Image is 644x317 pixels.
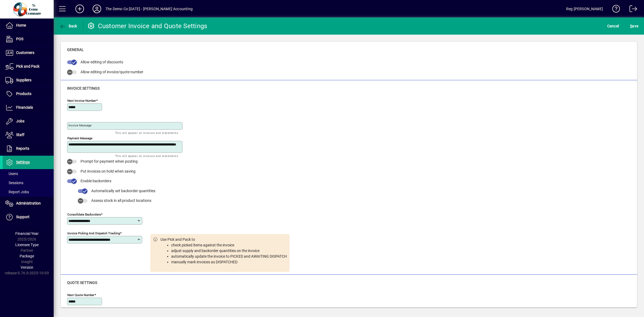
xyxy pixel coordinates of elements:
a: Administration [3,197,54,210]
span: Products [16,92,31,96]
a: POS [3,32,54,46]
a: Report Jobs [3,187,54,196]
span: Suppliers [16,78,31,82]
span: Customers [16,50,34,55]
span: Pick and Pack [16,64,39,68]
app-page-header-button: Back [54,21,83,31]
mat-label: Payment Message [67,136,92,140]
span: Staff [16,133,24,137]
span: Prompt for payment when posting [80,159,138,163]
span: Allow editing of invoice/quote number [80,70,143,74]
div: Reg [PERSON_NAME] [566,5,603,13]
span: Financials [16,105,33,110]
a: Staff [3,128,54,142]
span: ave [630,22,638,30]
mat-label: Next quote number [67,293,94,297]
span: General [67,48,84,52]
a: Knowledge Base [608,1,620,19]
button: Cancel [606,21,620,31]
span: Assess stock in all product locations [91,198,151,203]
span: Package [20,254,34,258]
span: Licensee Type [15,243,39,247]
mat-hint: This will appear on invoices and statements [115,153,178,159]
span: Administration [16,201,41,205]
a: Financials [3,101,54,114]
div: Customer Invoice and Quote Settings [87,22,207,30]
mat-label: Consolidate backorders [67,212,101,216]
span: Cancel [607,22,619,30]
span: Financial Year [15,231,39,236]
div: Use Pick and Pack to [160,237,287,269]
span: Allow editing of discounts [80,60,123,64]
a: Pick and Pack [3,60,54,73]
a: Jobs [3,115,54,128]
a: Suppliers [3,74,54,87]
li: manually mark invoices as DISPATCHED [171,259,287,265]
mat-hint: This will appear on invoices and statements [115,130,178,136]
li: automatically update the invoice to PICKED and AWAITING DISPATCH [171,254,287,259]
span: POS [16,37,23,41]
li: check picked items against the invoice [171,242,287,248]
span: Automatically set backorder quantities [91,189,155,193]
span: Users [5,172,18,176]
a: Customers [3,46,54,60]
span: Jobs [16,119,24,123]
mat-label: Invoice Picking and Dispatch Tracking [67,231,120,235]
mat-label: Invoice Message [68,123,92,127]
span: Sessions [5,181,23,185]
div: The Demo Co [DATE] - [PERSON_NAME] Accounting [105,5,193,13]
button: Add [71,4,88,14]
span: Support [16,215,30,219]
button: Back [58,21,79,31]
button: Save [629,21,640,31]
span: Settings [16,160,30,164]
span: Quote settings [67,280,97,285]
a: Support [3,210,54,224]
span: Put invoices on hold when saving [80,169,136,173]
span: Report Jobs [5,190,29,194]
mat-label: Next invoice number [67,99,96,103]
span: Reports [16,146,29,151]
a: Products [3,87,54,101]
a: Users [3,169,54,178]
span: Enable backorders [80,179,111,183]
a: Reports [3,142,54,155]
span: S [630,24,632,28]
li: adjust supply and backorder quantities on the invoice [171,248,287,254]
span: Home [16,23,26,27]
a: Logout [625,1,637,19]
span: Version [21,265,33,269]
span: Invoice settings [67,86,100,90]
button: Profile [88,4,105,14]
a: Sessions [3,178,54,187]
a: Home [3,19,54,32]
span: Back [59,24,77,28]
